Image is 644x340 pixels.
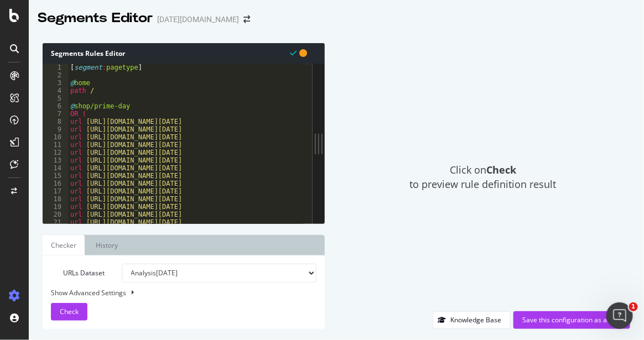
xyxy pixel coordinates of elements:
div: 6 [43,102,69,110]
div: 12 [43,149,69,156]
div: Save this configuration as active [522,315,621,325]
strong: Check [486,163,516,176]
div: Segments Editor [38,9,153,28]
div: 5 [43,95,69,102]
span: 1 [629,302,638,311]
div: 8 [43,118,69,125]
div: 21 [43,218,69,226]
div: 10 [43,133,69,141]
span: Click on to preview rule definition result [410,163,557,191]
button: Check [51,303,87,321]
div: Knowledge Base [450,315,501,325]
button: Save this configuration as active [513,311,630,329]
div: arrow-right-arrow-left [243,15,250,23]
div: 19 [43,203,69,211]
div: 18 [43,195,69,203]
div: 13 [43,156,69,164]
div: Segments Rules Editor [43,43,325,64]
span: You have unsaved modifications [299,48,307,58]
div: 17 [43,187,69,195]
div: 15 [43,172,69,180]
div: 14 [43,164,69,172]
div: 2 [43,71,69,79]
span: Check [60,307,79,316]
div: 1 [43,64,69,71]
div: [DATE][DOMAIN_NAME] [157,14,239,25]
div: 11 [43,141,69,149]
label: URLs Dataset [43,264,113,283]
div: 16 [43,180,69,187]
div: 4 [43,87,69,95]
a: History [87,235,126,255]
div: 7 [43,110,69,118]
a: Knowledge Base [433,315,511,325]
div: Show Advanced Settings [43,288,308,297]
div: 3 [43,79,69,87]
div: 9 [43,125,69,133]
a: Checker [43,235,85,255]
iframe: Intercom live chat [606,302,633,329]
div: 20 [43,211,69,218]
button: Knowledge Base [433,311,511,329]
span: Syntax is valid [290,48,297,58]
